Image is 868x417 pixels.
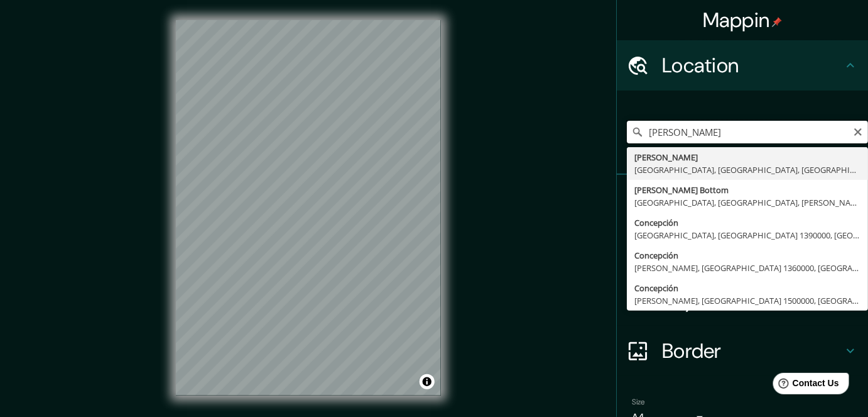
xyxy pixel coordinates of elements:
h4: Location [662,53,843,78]
h4: Border [662,338,843,364]
div: [PERSON_NAME] Bottom [634,184,860,196]
div: Border [617,326,868,376]
div: [GEOGRAPHIC_DATA], [GEOGRAPHIC_DATA] 1390000, [GEOGRAPHIC_DATA] [634,229,860,242]
div: Layout [617,275,868,326]
div: [PERSON_NAME], [GEOGRAPHIC_DATA] 1360000, [GEOGRAPHIC_DATA] [634,262,860,274]
div: Concepción [634,216,860,229]
div: Concepción [634,249,860,262]
input: Pick your city or area [627,121,868,143]
div: [PERSON_NAME], [GEOGRAPHIC_DATA] 1500000, [GEOGRAPHIC_DATA] [634,294,860,307]
button: Toggle attribution [420,374,435,389]
img: pin-icon.png [772,17,782,27]
div: Concepción [634,282,860,294]
h4: Mappin [703,8,783,33]
div: [PERSON_NAME] [634,151,860,164]
div: [GEOGRAPHIC_DATA], [GEOGRAPHIC_DATA], [GEOGRAPHIC_DATA] [634,164,860,176]
button: Clear [853,125,863,137]
h4: Layout [662,288,843,313]
label: Size [632,397,645,408]
div: [GEOGRAPHIC_DATA], [GEOGRAPHIC_DATA], [PERSON_NAME][GEOGRAPHIC_DATA] [634,196,860,209]
div: Pins [617,175,868,225]
iframe: Help widget launcher [756,368,854,403]
div: Style [617,225,868,275]
div: Location [617,40,868,91]
canvas: Map [176,20,441,396]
